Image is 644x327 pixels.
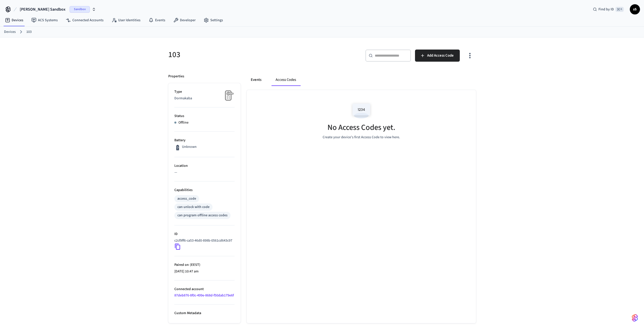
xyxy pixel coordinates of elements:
[169,16,200,25] a: Developer
[4,29,16,35] a: Devices
[178,120,189,125] p: Offline
[182,144,197,150] p: Unknown
[174,293,234,298] a: 87deb876-8f0c-499e-868d-f50dab179e6f
[589,5,628,14] div: Find by ID⌘ K
[174,238,232,243] p: c2cf9ff6-ca53-46d0-898b-0561cd643c97
[27,16,62,25] a: ACS Systems
[200,16,227,25] a: Settings
[247,74,265,86] button: Events
[415,50,460,62] button: Add Access Code
[189,262,200,267] span: ( EEST )
[630,4,640,14] button: sS
[144,16,169,25] a: Events
[222,89,235,102] img: Placeholder Lock Image
[174,89,235,95] p: Type
[26,29,32,35] a: 103
[177,204,210,210] div: can unlock with code
[174,231,235,237] p: ID
[247,74,476,86] div: ant example
[1,16,27,25] a: Devices
[174,311,235,316] p: Custom Metadata
[174,262,235,268] p: Paired on
[323,135,400,140] p: Create your device's first Access Code to view here.
[174,163,235,169] p: Location
[70,6,90,13] span: Sandbox
[174,188,235,193] p: Capabilities
[174,269,235,274] p: [DATE] 10:47 am
[174,96,235,101] p: Dormakaba
[177,196,196,201] div: access_code
[174,170,235,175] p: —
[615,7,624,12] span: ⌘ K
[174,138,235,143] p: Battery
[174,113,235,119] p: Status
[427,52,454,59] span: Add Access Code
[630,5,639,14] span: sS
[174,287,235,292] p: Connected account
[62,16,108,25] a: Connected Accounts
[177,213,227,218] div: can program offline access codes
[20,6,66,12] span: [PERSON_NAME] Sandbox
[272,74,300,86] button: Access Codes
[327,122,395,133] h5: No Access Codes yet.
[350,100,373,122] img: Access Codes Empty State
[108,16,144,25] a: User Identities
[168,74,184,79] p: Properties
[598,7,614,12] span: Find by ID
[168,50,319,60] h5: 103
[632,314,638,322] img: SeamLogoGradient.69752ec5.svg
